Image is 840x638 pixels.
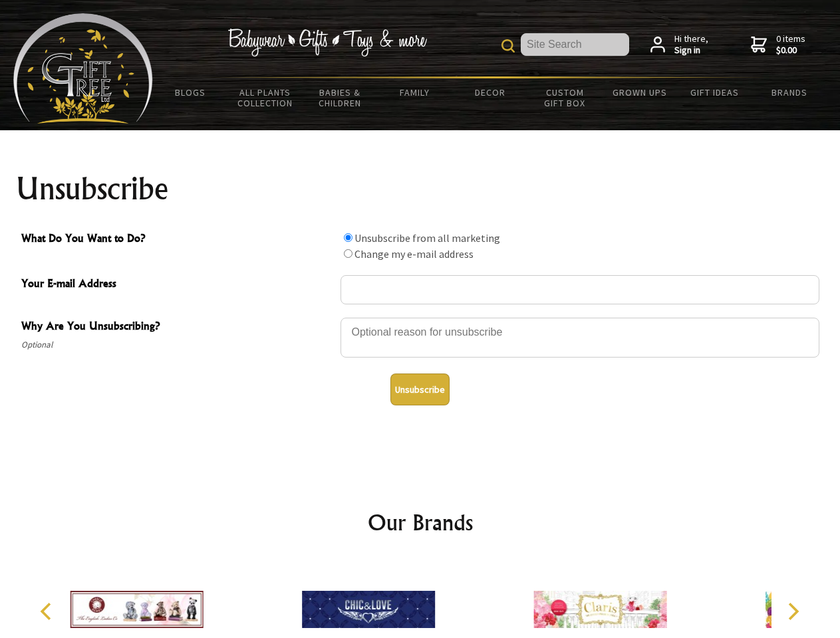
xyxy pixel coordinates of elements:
a: Babies & Children [303,78,378,117]
input: Your E-mail Address [341,275,819,304]
img: Babywear - Gifts - Toys & more [227,29,427,56]
a: Decor [452,78,527,106]
span: Why Are You Unsubscribing? [21,318,334,337]
input: What Do You Want to Do? [344,249,352,258]
label: Change my e-mail address [354,247,474,261]
a: All Plants Collection [228,78,303,117]
span: What Do You Want to Do? [21,230,334,249]
a: Grown Ups [602,78,677,106]
button: Previous [33,597,63,626]
a: Custom Gift Box [527,78,603,117]
h2: Our Brands [27,506,814,538]
a: 0 items$0.00 [751,33,805,56]
strong: $0.00 [776,45,805,56]
button: Unsubscribe [390,373,450,405]
span: Optional [21,337,334,353]
span: Hi there, [674,33,708,56]
a: BLOGS [153,78,228,106]
a: Hi there,Sign in [650,33,708,56]
input: Site Search [521,33,629,56]
a: Brands [752,78,827,106]
a: Family [378,78,453,106]
img: Babyware - Gifts - Toys and more... [13,13,153,124]
input: What Do You Want to Do? [344,233,352,242]
span: 0 items [776,33,805,56]
label: Unsubscribe from all marketing [354,231,500,245]
img: product search [501,39,515,53]
strong: Sign in [674,45,708,56]
button: Next [778,597,807,626]
textarea: Why Are You Unsubscribing? [341,318,819,358]
h1: Unsubscribe [16,173,825,205]
a: Gift Ideas [677,78,752,106]
span: Your E-mail Address [21,275,334,294]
